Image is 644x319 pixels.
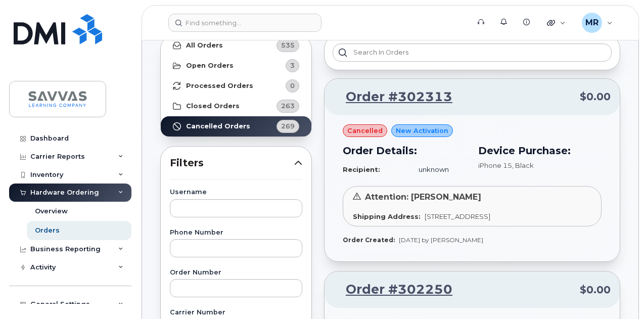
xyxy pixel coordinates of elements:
[168,14,321,32] input: Find something...
[540,13,573,33] div: Quicklinks
[353,212,421,220] strong: Shipping Address:
[186,41,223,50] strong: All Orders
[281,101,295,111] span: 263
[399,236,483,244] span: [DATE] by [PERSON_NAME]
[365,192,481,202] span: Attention: [PERSON_NAME]
[575,13,620,33] div: Magali Ramirez-Sanchez
[161,56,311,76] a: Open Orders3
[580,283,611,297] span: $0.00
[170,309,302,316] label: Carrier Number
[343,165,380,173] strong: Recipient:
[161,35,311,56] a: All Orders535
[580,89,611,104] span: $0.00
[281,121,295,131] span: 269
[170,189,302,196] label: Username
[512,161,534,169] span: , Black
[396,126,448,135] span: New Activation
[334,281,452,299] a: Order #302250
[170,156,294,170] span: Filters
[343,143,466,158] h3: Order Details:
[281,40,295,50] span: 535
[161,76,311,96] a: Processed Orders0
[600,275,636,311] iframe: Messenger Launcher
[478,143,602,158] h3: Device Purchase:
[161,96,311,116] a: Closed Orders263
[170,230,302,236] label: Phone Number
[186,102,240,110] strong: Closed Orders
[170,269,302,276] label: Order Number
[585,17,599,29] span: MR
[290,61,295,70] span: 3
[290,81,295,90] span: 0
[333,43,612,62] input: Search in orders
[425,212,490,220] span: [STREET_ADDRESS]
[186,62,234,70] strong: Open Orders
[161,116,311,136] a: Cancelled Orders269
[409,161,466,178] td: unknown
[478,161,512,169] span: iPhone 15
[186,82,253,90] strong: Processed Orders
[347,126,383,135] span: cancelled
[343,236,395,244] strong: Order Created:
[186,122,250,130] strong: Cancelled Orders
[334,88,452,106] a: Order #302313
